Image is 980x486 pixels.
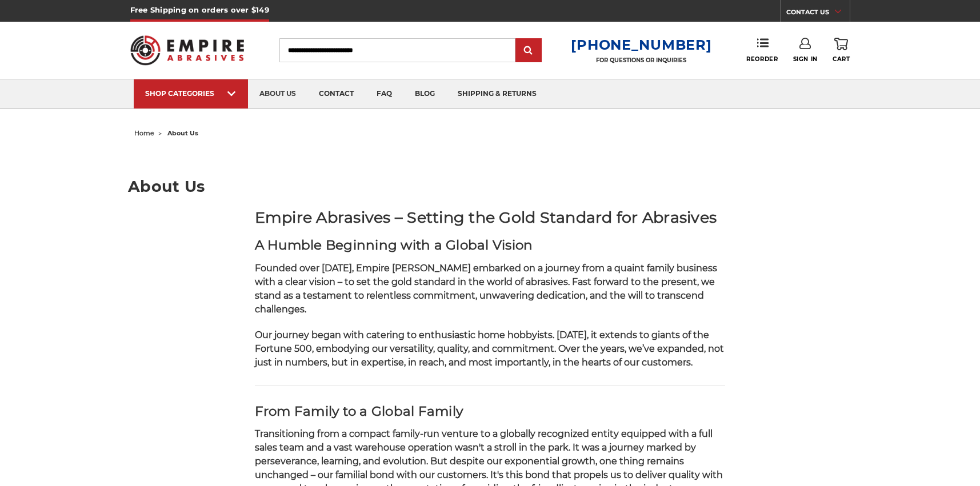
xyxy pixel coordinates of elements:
[255,237,533,253] strong: A Humble Beginning with a Global Vision
[571,57,711,64] p: FOR QUESTIONS OR INQUIRIES
[255,403,463,419] strong: From Family to a Global Family
[365,79,403,109] a: faq
[746,55,778,63] span: Reorder
[255,208,717,227] strong: Empire Abrasives – Setting the Gold Standard for Abrasives
[167,129,198,137] span: about us
[403,79,446,109] a: blog
[786,6,850,22] a: CONTACT US
[833,38,850,63] a: Cart
[833,55,850,63] span: Cart
[307,79,365,109] a: contact
[145,89,237,98] div: SHOP CATEGORIES
[248,79,307,109] a: about us
[134,129,154,137] a: home
[517,39,540,62] input: Submit
[746,38,778,62] a: Reorder
[130,28,245,73] img: Empire Abrasives
[446,79,548,109] a: shipping & returns
[128,179,852,194] h1: About Us
[255,263,717,315] span: Founded over [DATE], Empire [PERSON_NAME] embarked on a journey from a quaint family business wit...
[793,55,818,63] span: Sign In
[255,330,724,368] span: Our journey began with catering to enthusiastic home hobbyists. [DATE], it extends to giants of t...
[571,37,711,53] a: [PHONE_NUMBER]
